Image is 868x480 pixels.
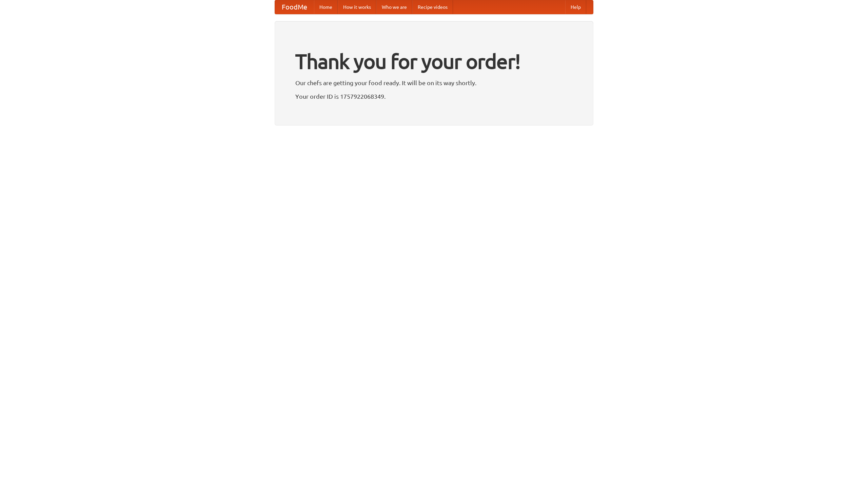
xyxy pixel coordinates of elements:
a: Who we are [376,0,412,14]
a: How it works [338,0,376,14]
a: Home [314,0,338,14]
h1: Thank you for your order! [295,45,573,78]
a: Help [565,0,586,14]
p: Your order ID is 1757922068349. [295,91,573,101]
a: FoodMe [275,0,314,14]
a: Recipe videos [412,0,453,14]
p: Our chefs are getting your food ready. It will be on its way shortly. [295,78,573,88]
